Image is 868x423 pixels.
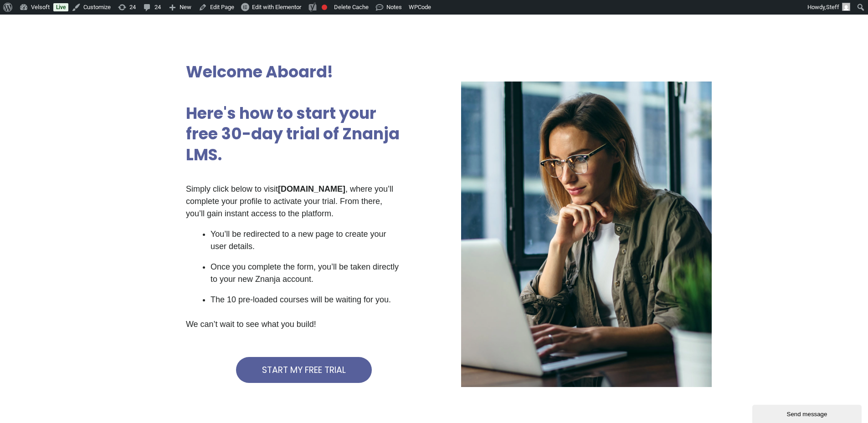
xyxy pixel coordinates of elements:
[252,4,301,10] span: Edit with Elementor
[186,318,401,331] p: We can’t wait to see what you build!
[278,184,345,194] strong: [DOMAIN_NAME]
[186,183,401,220] p: Simply click below to visit , where you’ll complete your profile to activate your trial. From the...
[211,228,401,253] p: You’ll be redirected to a new page to create your user details.
[211,294,401,306] p: The 10 pre-loaded courses will be waiting for you.
[53,3,68,11] a: Live
[322,5,327,10] div: Focus keyphrase not set
[186,61,400,165] h2: Welcome Aboard! Here's how to start your free 30-day trial of Znanja LMS.
[826,4,839,10] span: Steff
[752,403,863,423] iframe: chat widget
[211,261,401,285] p: Once you complete the form, you’ll be taken directly to your new Znanja account.
[236,357,372,383] a: START MY FREE TRIAL
[262,366,346,374] span: START MY FREE TRIAL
